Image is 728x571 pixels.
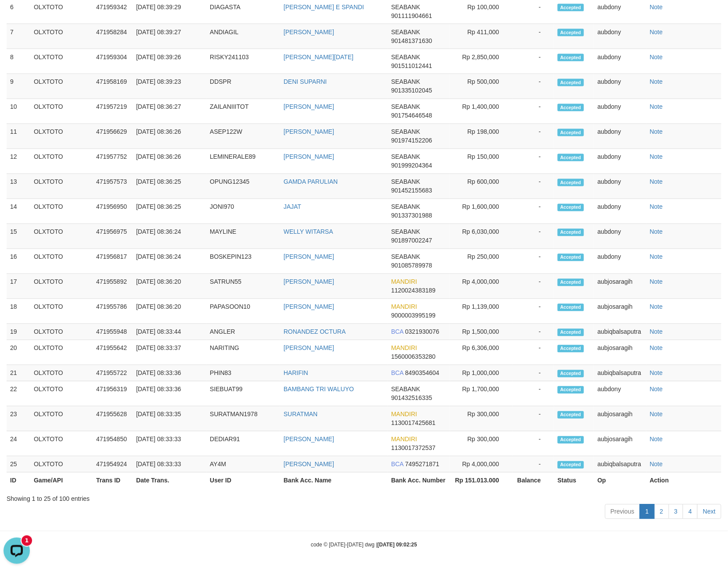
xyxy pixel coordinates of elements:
[646,473,721,489] th: Action
[558,179,584,186] span: Accepted
[450,407,512,432] td: Rp 300,000
[30,124,93,149] td: OLXTOTO
[594,299,646,324] td: aubjosaragih
[206,249,280,274] td: BOSKEPIN123
[133,473,206,489] th: Date Trans.
[284,103,334,111] a: [PERSON_NAME]
[650,103,663,111] a: Note
[133,49,206,74] td: [DATE] 08:39:26
[30,49,93,74] td: OLXTOTO
[391,411,417,418] span: MANDIRI
[650,328,663,335] a: Note
[558,29,584,36] span: Accepted
[133,382,206,407] td: [DATE] 08:33:36
[93,407,133,432] td: 471955628
[391,370,404,377] span: BCA
[594,407,646,432] td: aubjosaragih
[206,299,280,324] td: PAPASOON10
[206,224,280,249] td: MAYLINE
[391,303,417,310] span: MANDIRI
[284,386,354,393] a: BAMBANG TRI WALUYO
[391,237,432,244] span: Copy 901897002247 to clipboard
[558,370,584,378] span: Accepted
[284,461,334,468] a: [PERSON_NAME]
[650,303,663,310] a: Note
[284,370,308,377] a: HARIFIN
[650,153,663,161] a: Note
[7,174,30,199] td: 13
[450,24,512,49] td: Rp 411,000
[405,370,440,377] span: Copy 8490354604 to clipboard
[30,340,93,365] td: OLXTOTO
[133,149,206,174] td: [DATE] 08:36:26
[93,324,133,340] td: 471955948
[450,124,512,149] td: Rp 198,000
[391,37,432,44] span: Copy 901481371630 to clipboard
[391,278,417,285] span: MANDIRI
[391,436,417,443] span: MANDIRI
[450,149,512,174] td: Rp 150,000
[640,504,655,519] a: 1
[594,174,646,199] td: aubdony
[594,49,646,74] td: aubdony
[93,340,133,365] td: 471955642
[284,178,338,186] a: GAMDA PARULIAN
[30,274,93,299] td: OLXTOTO
[594,432,646,457] td: aubjosaragih
[558,279,584,286] span: Accepted
[7,457,30,473] td: 25
[594,249,646,274] td: aubdony
[7,340,30,365] td: 20
[558,436,584,444] span: Accepted
[558,461,584,469] span: Accepted
[7,199,30,224] td: 14
[284,153,334,161] a: [PERSON_NAME]
[93,99,133,124] td: 471957219
[391,312,436,319] span: Copy 9000003995199 to clipboard
[650,178,663,186] a: Note
[284,436,334,443] a: [PERSON_NAME]
[650,128,663,136] a: Note
[391,187,432,194] span: Copy 901452155683 to clipboard
[133,340,206,365] td: [DATE] 08:33:37
[512,382,554,407] td: -
[512,199,554,224] td: -
[558,129,584,136] span: Accepted
[512,249,554,274] td: -
[284,4,364,11] a: [PERSON_NAME] E SPANDI
[594,199,646,224] td: aubdony
[206,457,280,473] td: AY4M
[558,345,584,353] span: Accepted
[7,149,30,174] td: 12
[133,199,206,224] td: [DATE] 08:36:25
[405,461,440,468] span: Copy 7495271871 to clipboard
[450,199,512,224] td: Rp 1,600,000
[512,457,554,473] td: -
[391,345,417,352] span: MANDIRI
[450,99,512,124] td: Rp 1,400,000
[391,12,432,19] span: Copy 901111904661 to clipboard
[391,287,436,294] span: Copy 1120024383189 to clipboard
[605,504,640,519] a: Previous
[206,49,280,74] td: RISKY241103
[7,382,30,407] td: 22
[7,274,30,299] td: 17
[7,365,30,382] td: 21
[7,432,30,457] td: 24
[284,29,334,36] a: [PERSON_NAME]
[450,473,512,489] th: Rp 151.013.000
[133,224,206,249] td: [DATE] 08:36:24
[512,340,554,365] td: -
[133,299,206,324] td: [DATE] 08:36:20
[450,382,512,407] td: Rp 1,700,000
[558,411,584,419] span: Accepted
[133,274,206,299] td: [DATE] 08:36:20
[206,174,280,199] td: OPUNG12345
[391,228,420,236] span: SEABANK
[93,457,133,473] td: 471954924
[654,504,669,519] a: 2
[30,457,93,473] td: OLXTOTO
[558,154,584,161] span: Accepted
[650,54,663,61] a: Note
[650,461,663,468] a: Note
